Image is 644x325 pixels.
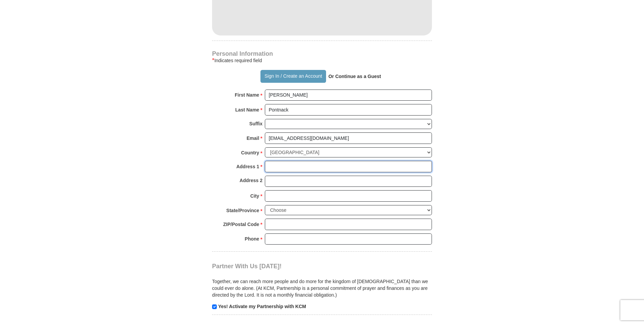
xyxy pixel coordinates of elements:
button: Sign In / Create an Account [260,70,326,83]
strong: ZIP/Postal Code [223,220,259,229]
strong: Address 1 [236,162,259,171]
div: Indicates required field [212,56,432,65]
strong: Phone [245,234,259,244]
strong: Address 2 [239,176,262,185]
strong: First Name [235,90,259,100]
strong: Email [247,133,259,143]
span: Partner With Us [DATE]! [212,263,282,270]
strong: City [250,191,259,201]
strong: Country [241,148,259,157]
strong: State/Province [226,206,259,215]
p: Together, we can reach more people and do more for the kingdom of [DEMOGRAPHIC_DATA] than we coul... [212,278,432,298]
h4: Personal Information [212,51,432,56]
strong: Suffix [249,119,262,128]
strong: Last Name [235,105,259,115]
strong: Yes! Activate my Partnership with KCM [218,304,306,309]
strong: Or Continue as a Guest [328,74,381,79]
